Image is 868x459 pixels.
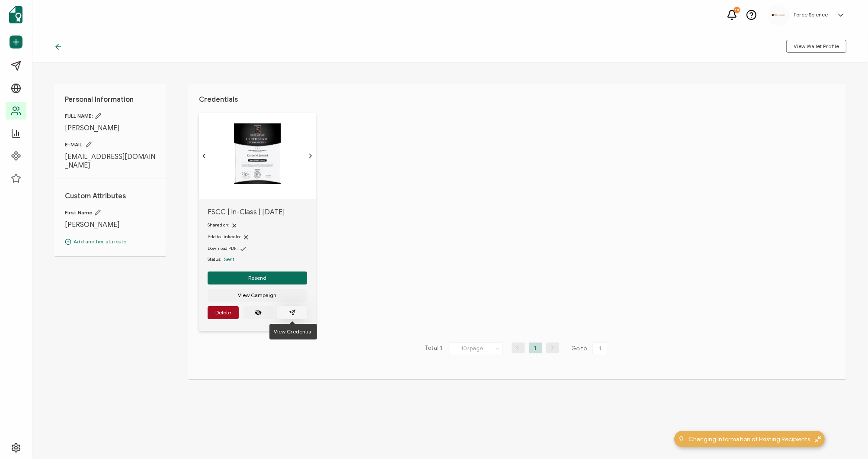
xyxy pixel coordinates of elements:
span: Resend [248,275,266,281]
span: Changing Information of Existing Recipients [689,435,810,444]
h1: Custom Attributes [65,192,156,200]
span: Delete [215,310,231,315]
li: 1 [529,343,542,353]
span: [EMAIL_ADDRESS][DOMAIN_NAME] [65,152,156,170]
button: Delete [208,306,239,319]
span: First Name [65,209,156,216]
span: Download PDF: [208,246,237,251]
span: Shared on: [208,222,229,228]
span: FULL NAME: [65,113,156,120]
span: Total 1 [425,343,442,355]
div: View Credential [269,324,317,339]
img: sertifier-logomark-colored.svg [9,6,22,23]
h1: Personal Information [65,95,156,104]
span: E-MAIL: [65,141,156,148]
button: Resend [208,272,307,284]
iframe: Chat Widget [825,417,868,459]
ion-icon: eye off [255,309,262,316]
h1: Credentials [199,95,836,104]
div: 18 [734,7,740,13]
input: Select [449,343,503,354]
span: [PERSON_NAME] [65,220,156,229]
span: Go to [572,343,610,355]
span: Sent [224,256,234,262]
span: View Campaign [238,293,277,298]
button: View Wallet Profile [786,40,846,53]
span: Status: [208,256,221,263]
span: Add to LinkedIn: [208,234,241,239]
span: View Wallet Profile [794,44,839,49]
span: [PERSON_NAME] [65,124,156,133]
img: d96c2383-09d7-413e-afb5-8f6c84c8c5d6.png [772,14,785,16]
button: View Campaign [208,289,307,302]
ion-icon: paper plane outline [289,309,296,316]
ion-icon: chevron forward outline [307,152,314,159]
p: Add another attribute [65,238,156,246]
ion-icon: chevron back outline [201,152,208,159]
span: FSCC | In-Class | [DATE] [208,208,307,217]
h5: Force Science [794,12,828,18]
img: minimize-icon.svg [815,436,821,443]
